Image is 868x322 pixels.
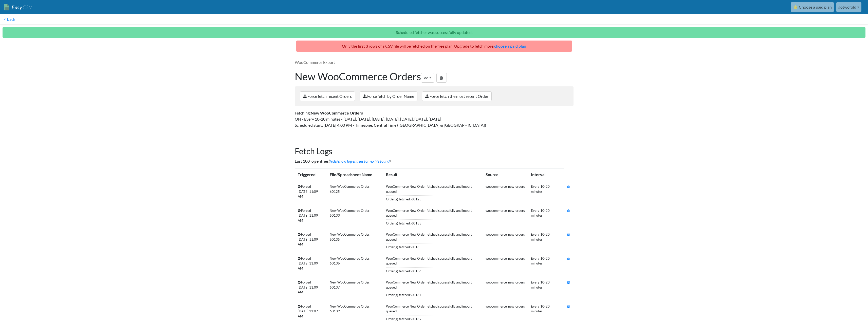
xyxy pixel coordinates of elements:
p: Order(s) fetched: 60135 [386,243,433,250]
a: Force fetch recent Orders [300,91,355,101]
td: WooCommerce New Order fetched successfully and import queued. [383,229,483,253]
td: New WooCommerce Order: 60133 [327,205,383,229]
p: Last 100 log entries [295,158,574,164]
td: woocommerce_new_orders [483,253,528,277]
a: Force fetch the most recent Order [422,91,492,101]
td: New WooCommerce Order: 60125 [327,181,383,205]
a: choose a paid plan [494,44,526,48]
a: ⭐ Choose a paid plan [791,2,834,12]
td: New WooCommerce Order: 60136 [327,253,383,277]
p: Order(s) fetched: 60136 [386,267,433,274]
td: New WooCommerce Order: 60135 [327,229,383,253]
p: Order(s) fetched: 60125 [386,195,433,202]
a: gotwofold [836,2,861,12]
p: Order(s) fetched: 60139 [386,315,433,322]
td: Every 10-20 minutes [528,229,564,253]
th: Result [383,168,483,181]
td: woocommerce_new_orders [483,181,528,205]
a: Force fetch by Order Name [360,91,417,101]
a: edit [421,73,434,83]
p: Fetching: ON - Every 10-20 minutes - [DATE], [DATE], [DATE], [DATE], [DATE], [DATE], [DATE] Sched... [295,110,574,128]
td: woocommerce_new_orders [483,229,528,253]
td: WooCommerce New Order fetched successfully and import queued. [383,253,483,277]
p: Only the first 3 rows of a CSV file will be fetched on the free plan. Upgrade to fetch more. [296,41,572,52]
h1: New WooCommerce Orders [295,70,574,83]
h2: Fetch Logs [295,146,574,156]
p: Order(s) fetched: 60137 [386,291,433,298]
th: Interval [528,168,564,181]
td: Every 10-20 minutes [528,205,564,229]
i: ( ) [329,159,391,163]
p: Order(s) fetched: 60133 [386,219,433,226]
td: woocommerce_new_orders [483,277,528,301]
td: Forced [DATE] 11:09 AM [295,181,327,205]
td: woocommerce_new_orders [483,205,528,229]
th: File/Spreadsheet Name [327,168,383,181]
td: Forced [DATE] 11:09 AM [295,205,327,229]
a: hide/show log entries for no file found [330,159,390,163]
td: Forced [DATE] 11:09 AM [295,229,327,253]
strong: New WooCommerce Orders [311,110,363,115]
td: New WooCommerce Order: 60137 [327,277,383,301]
span: CSV [22,4,32,10]
th: Triggered [295,168,327,181]
p: Scheduled fetcher was successfully updated. [3,27,865,38]
td: Every 10-20 minutes [528,181,564,205]
td: Every 10-20 minutes [528,277,564,301]
td: Every 10-20 minutes [528,253,564,277]
th: Source [483,168,528,181]
p: WooCommerce Export [295,59,574,65]
td: WooCommerce New Order fetched successfully and import queued. [383,181,483,205]
td: WooCommerce New Order fetched successfully and import queued. [383,277,483,301]
td: Forced [DATE] 11:09 AM [295,277,327,301]
a: EasyCSV [4,2,32,12]
td: Forced [DATE] 11:09 AM [295,253,327,277]
td: WooCommerce New Order fetched successfully and import queued. [383,205,483,229]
